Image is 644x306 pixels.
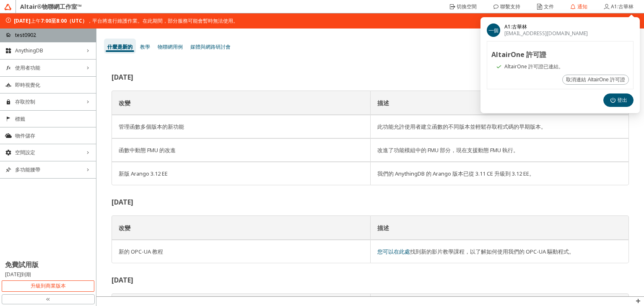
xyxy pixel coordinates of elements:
font: [DATE] [112,275,133,285]
font: 找到新的影片教學課程，以了解如何使用我們的 OPC-UA 驅動程式 [410,248,569,255]
font: 物件儲存 [15,132,35,139]
font: 標籤 [15,115,25,122]
font: 改變 [119,99,130,107]
font: AltairOne 許可證 [491,50,546,59]
font: 改變 [119,224,130,232]
font: 媒體與網路研討會 [190,43,231,50]
font: 即時視覺化 [15,81,40,88]
font: 平台將進行維護作業。在此期間，部分服務可能會暫時無法使用。 [92,17,238,24]
font: [DATE] [112,73,133,82]
font: AnythingDB [15,47,43,54]
font: [DATE]到期 [5,271,31,278]
a: 您可以在此處 [377,248,410,255]
font: [DATE] [112,197,133,207]
font: 此功能允許使用者建立函數的不同版本並輕鬆存取程式碼的早期版本。 [377,123,546,130]
font: 什麼是新的 [107,43,132,50]
font: 改進了功能模組中的 FMU 部分，現在支援動態 FMU 執行。 [377,146,519,154]
font: 多功能腰帶 [15,166,40,173]
font: 上午 [31,17,41,24]
font: 管理函數多個版本的新功能 [119,123,184,130]
font: 一個 [488,27,499,34]
font: ， [87,17,92,24]
font: 。 [569,248,574,255]
font: 描述 [377,224,389,232]
font: A1:古華林 [504,23,527,30]
font: 新版 Arango 3.12 EE [119,170,168,177]
font: 使用者功能 [15,64,40,71]
font: 空間設定 [15,149,35,156]
font: 存取控制 [15,98,35,105]
font: 物聯網用例 [158,43,183,50]
p: test0902 [15,31,36,39]
font: AltairOne 許可證已連結。 [504,63,563,70]
font: 免費試用版 [5,260,39,269]
font: 7:00至8:00（UTC） [41,17,87,24]
font: 新的 OPC-UA 教程 [119,248,163,255]
font: 我們的 AnythingDB 的 Arango 版本已從 3.11 CE 升級到 3.12 EE。 [377,170,535,177]
font: 函數中動態 FMU 的改進 [119,146,176,154]
font: [DATE] [14,17,31,24]
font: 描述 [377,99,389,107]
font: [EMAIL_ADDRESS][DOMAIN_NAME] [504,30,588,37]
font: 教學 [140,43,150,50]
font: Altair®物聯網工作室™ [20,3,82,10]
